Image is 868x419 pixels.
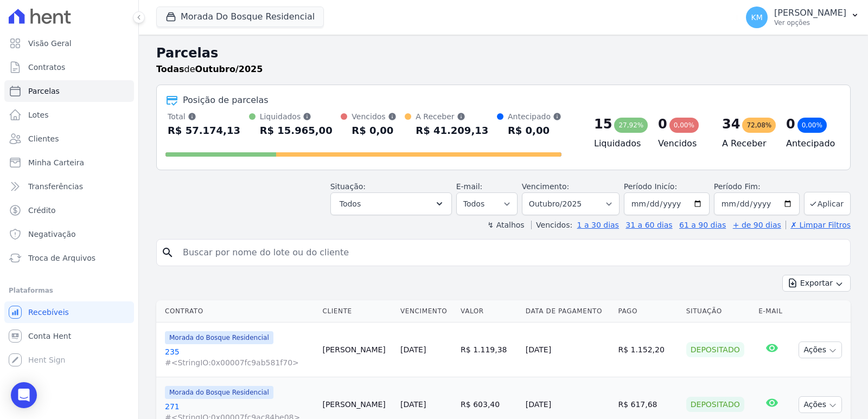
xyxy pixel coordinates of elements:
[9,284,130,297] div: Plataformas
[156,43,851,63] h2: Parcelas
[4,56,134,78] a: Contratos
[4,128,134,150] a: Clientes
[614,323,681,377] td: R$ 1.152,20
[165,331,273,344] span: Morada do Bosque Residencial
[416,111,488,122] div: A Receber
[624,182,677,191] label: Período Inicío:
[4,176,134,197] a: Transferências
[658,115,667,133] div: 0
[330,192,452,215] button: Todos
[28,253,95,263] span: Troca de Arquivos
[28,205,56,216] span: Crédito
[176,242,846,263] input: Buscar por nome do lote ou do cliente
[508,122,561,139] div: R$ 0,00
[318,300,396,323] th: Cliente
[786,137,833,150] h4: Antecipado
[686,342,744,357] div: Depositado
[11,382,37,408] div: Open Intercom Messenger
[737,2,868,33] button: KM [PERSON_NAME] Ver opções
[28,307,69,318] span: Recebíveis
[28,229,76,240] span: Negativação
[4,247,134,269] a: Troca de Arquivos
[4,325,134,347] a: Conta Hent
[594,115,612,133] div: 15
[594,137,641,150] h4: Liquidados
[531,221,572,229] label: Vencidos:
[508,111,561,122] div: Antecipado
[260,122,333,139] div: R$ 15.965,00
[183,94,269,107] div: Posição de parcelas
[4,301,134,323] a: Recebíveis
[782,275,851,292] button: Exportar
[195,64,263,74] strong: Outubro/2025
[714,181,800,192] label: Período Fim:
[156,63,263,76] p: de
[799,341,842,358] button: Ações
[161,246,174,259] i: search
[774,8,846,18] p: [PERSON_NAME]
[28,331,71,341] span: Conta Hent
[682,300,754,323] th: Situação
[751,14,762,21] span: KM
[4,104,134,126] a: Lotes
[260,111,333,122] div: Liquidados
[156,7,324,27] button: Morada Do Bosque Residencial
[4,199,134,221] a: Crédito
[804,192,851,215] button: Aplicar
[733,221,781,229] a: + de 90 dias
[614,300,681,323] th: Pago
[786,221,851,229] a: ✗ Limpar Filtros
[522,182,569,191] label: Vencimento:
[318,323,396,377] td: [PERSON_NAME]
[4,223,134,245] a: Negativação
[416,122,488,139] div: R$ 41.209,13
[352,111,396,122] div: Vencidos
[742,118,776,133] div: 72,08%
[754,300,789,323] th: E-mail
[28,157,84,168] span: Minha Carteira
[722,137,769,150] h4: A Receber
[165,386,273,399] span: Morada do Bosque Residencial
[156,64,184,74] strong: Todas
[577,221,619,229] a: 1 a 30 dias
[28,62,65,73] span: Contratos
[168,122,240,139] div: R$ 57.174,13
[156,300,318,323] th: Contrato
[487,221,524,229] label: ↯ Atalhos
[28,133,59,144] span: Clientes
[400,345,426,354] a: [DATE]
[679,221,726,229] a: 61 a 90 dias
[4,80,134,102] a: Parcelas
[28,38,72,49] span: Visão Geral
[686,397,744,412] div: Depositado
[28,109,49,120] span: Lotes
[722,115,740,133] div: 34
[799,396,842,413] button: Ações
[400,400,426,409] a: [DATE]
[456,323,521,377] td: R$ 1.119,38
[658,137,705,150] h4: Vencidos
[456,300,521,323] th: Valor
[340,197,361,210] span: Todos
[168,111,240,122] div: Total
[352,122,396,139] div: R$ 0,00
[614,118,648,133] div: 27,92%
[797,118,827,133] div: 0,00%
[28,86,60,96] span: Parcelas
[521,300,614,323] th: Data de Pagamento
[396,300,456,323] th: Vencimento
[774,18,846,27] p: Ver opções
[165,346,314,368] a: 235#<StringIO:0x00007fc9ab581f70>
[521,323,614,377] td: [DATE]
[28,181,83,192] span: Transferências
[786,115,795,133] div: 0
[330,182,366,191] label: Situação:
[4,152,134,173] a: Minha Carteira
[4,33,134,54] a: Visão Geral
[456,182,483,191] label: E-mail:
[626,221,672,229] a: 31 a 60 dias
[165,357,314,368] span: #<StringIO:0x00007fc9ab581f70>
[669,118,699,133] div: 0,00%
